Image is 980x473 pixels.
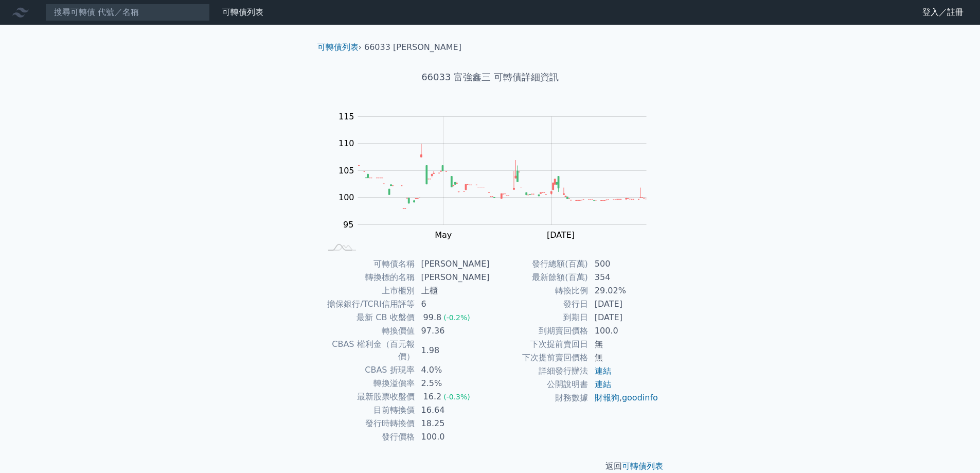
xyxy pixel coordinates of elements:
[343,220,353,230] tspan: 95
[364,41,461,54] li: 66033 [PERSON_NAME]
[322,377,415,390] td: 轉換溢價率
[443,393,470,401] span: (-0.3%)
[415,377,490,390] td: 2.5%
[415,271,490,284] td: [PERSON_NAME]
[622,393,658,402] a: goodinfo
[589,351,659,364] td: 無
[490,324,589,338] td: 到期賣回價格
[309,70,671,84] h1: 66033 富強鑫三 可轉債詳細資訊
[490,338,589,351] td: 下次提前賣回日
[589,391,659,405] td: ,
[589,257,659,271] td: 500
[322,404,415,417] td: 目前轉換價
[415,324,490,338] td: 97.36
[490,257,589,271] td: 發行總額(百萬)
[490,311,589,324] td: 到期日
[914,4,972,21] a: 登入／註冊
[595,393,619,402] a: 財報狗
[490,378,589,391] td: 公開說明書
[415,284,490,297] td: 上櫃
[415,430,490,444] td: 100.0
[490,271,589,284] td: 最新餘額(百萬)
[435,230,452,240] tspan: May
[415,297,490,311] td: 6
[322,284,415,297] td: 上市櫃別
[322,430,415,444] td: 發行價格
[589,338,659,351] td: 無
[322,324,415,338] td: 轉換價值
[45,4,210,21] input: 搜尋可轉債 代號／名稱
[415,363,490,377] td: 4.0%
[333,112,662,240] g: Chart
[317,41,362,54] li: ›
[222,7,263,17] a: 可轉債列表
[595,366,611,376] a: 連結
[490,391,589,405] td: 財務數據
[322,363,415,377] td: CBAS 折現率
[622,461,663,471] a: 可轉債列表
[490,284,589,297] td: 轉換比例
[589,271,659,284] td: 354
[338,166,354,176] tspan: 105
[589,284,659,297] td: 29.02%
[322,271,415,284] td: 轉換標的名稱
[338,192,354,202] tspan: 100
[338,112,354,121] tspan: 115
[589,311,659,324] td: [DATE]
[415,404,490,417] td: 16.64
[490,351,589,364] td: 下次提前賣回價格
[490,297,589,311] td: 發行日
[322,417,415,430] td: 發行時轉換價
[338,138,354,148] tspan: 110
[322,311,415,324] td: 最新 CB 收盤價
[415,338,490,363] td: 1.98
[421,311,444,324] div: 99.8
[322,338,415,363] td: CBAS 權利金（百元報價）
[490,364,589,378] td: 詳細發行辦法
[421,391,444,403] div: 16.2
[309,460,671,472] p: 返回
[589,297,659,311] td: [DATE]
[322,257,415,271] td: 可轉債名稱
[443,313,470,322] span: (-0.2%)
[595,379,611,389] a: 連結
[415,417,490,430] td: 18.25
[547,230,575,240] tspan: [DATE]
[317,42,359,52] a: 可轉債列表
[415,257,490,271] td: [PERSON_NAME]
[322,390,415,404] td: 最新股票收盤價
[589,324,659,338] td: 100.0
[322,297,415,311] td: 擔保銀行/TCRI信用評等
